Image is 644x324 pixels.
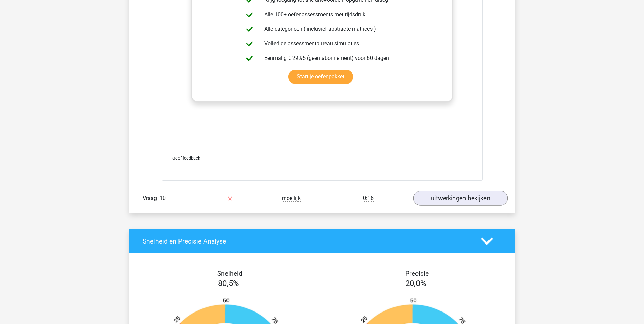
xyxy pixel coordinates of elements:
[143,270,317,277] h4: Snelheid
[282,195,301,202] span: moeilijk
[143,237,471,245] h4: Snelheid en Precisie Analyse
[363,195,374,202] span: 0:16
[405,279,426,288] span: 20,0%
[172,156,200,161] span: Geef feedback
[218,279,239,288] span: 80,5%
[413,191,507,206] a: uitwerkingen bekijken
[160,195,166,201] span: 10
[288,70,353,84] a: Start je oefenpakket
[143,194,160,202] span: Vraag
[330,270,504,277] h4: Precisie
